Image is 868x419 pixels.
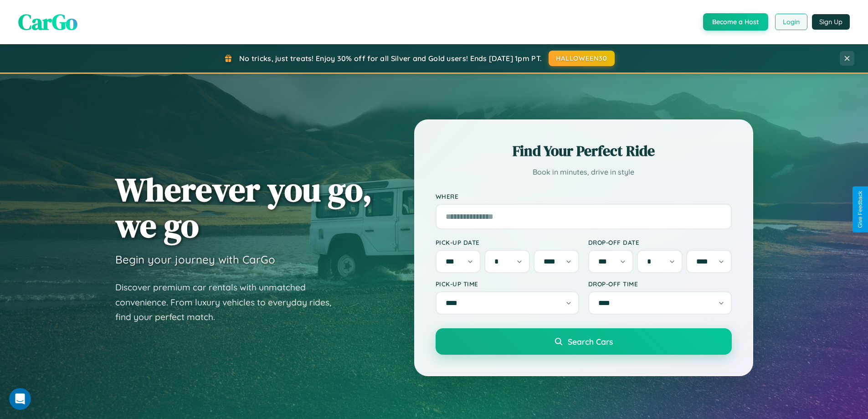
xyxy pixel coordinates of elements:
[436,192,732,200] label: Where
[115,280,343,325] p: Discover premium car rentals with unmatched convenience. From luxury vehicles to everyday rides, ...
[857,191,863,228] div: Give Feedback
[549,51,615,66] button: HALLOWEEN30
[9,388,31,410] iframe: Intercom live chat
[775,14,807,30] button: Login
[239,54,542,63] span: No tricks, just treats! Enjoy 30% off for all Silver and Gold users! Ends [DATE] 1pm PT.
[115,171,372,243] h1: Wherever you go, we go
[18,7,77,37] span: CarGo
[436,238,579,246] label: Pick-up Date
[588,280,732,288] label: Drop-off Time
[568,336,613,347] span: Search Cars
[436,328,732,355] button: Search Cars
[703,13,768,31] button: Become a Host
[436,141,732,161] h2: Find Your Perfect Ride
[115,253,275,266] h3: Begin your journey with CarGo
[436,280,579,288] label: Pick-up Time
[436,166,732,179] p: Book in minutes, drive in style
[588,238,732,246] label: Drop-off Date
[812,14,850,30] button: Sign Up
